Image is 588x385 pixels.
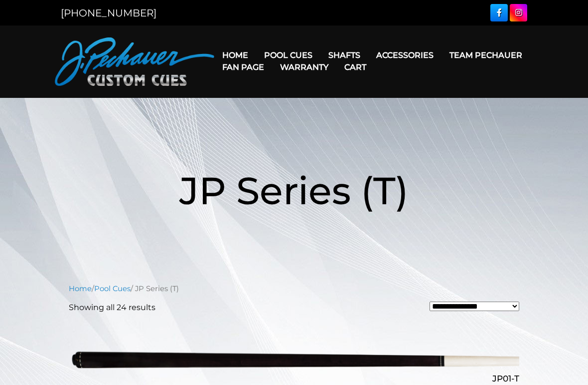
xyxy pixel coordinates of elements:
[336,54,374,80] a: Cart
[272,54,336,80] a: Warranty
[69,284,92,293] a: Home
[430,302,519,311] select: Shop order
[55,37,214,86] img: Pechauer Custom Cues
[214,42,256,68] a: Home
[368,42,441,68] a: Accessories
[320,42,368,68] a: Shafts
[441,42,530,68] a: Team Pechauer
[179,167,409,214] span: JP Series (T)
[214,54,272,80] a: Fan Page
[69,302,155,314] p: Showing all 24 results
[256,42,320,68] a: Pool Cues
[61,7,156,19] a: [PHONE_NUMBER]
[94,284,131,293] a: Pool Cues
[69,283,519,294] nav: Breadcrumb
